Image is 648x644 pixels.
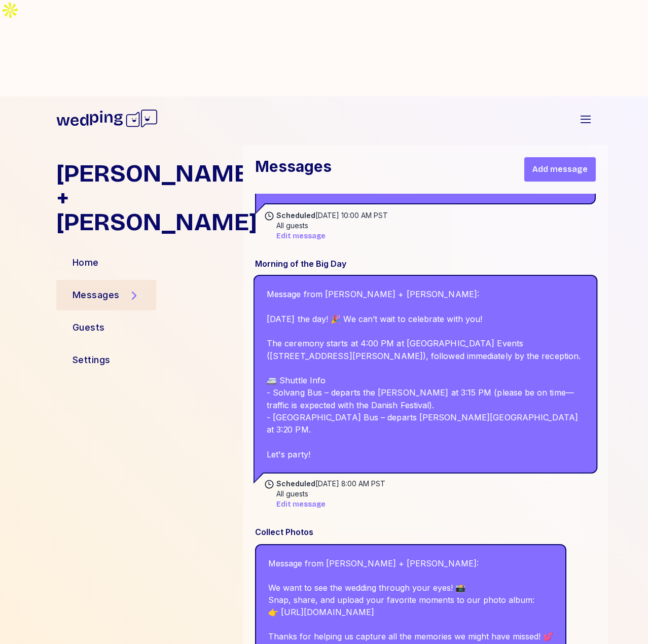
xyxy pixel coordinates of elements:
[276,489,308,499] div: All guests
[276,211,315,220] span: Scheduled
[532,163,588,175] span: Add message
[56,161,235,234] h1: [PERSON_NAME] + [PERSON_NAME]
[276,499,326,510] button: Edit message
[255,526,596,538] div: Collect Photos
[255,258,596,270] div: Morning of the Big Day
[73,353,111,367] div: Settings
[254,275,598,474] div: Message from [PERSON_NAME] + [PERSON_NAME]: [DATE] the day! 🎉 We can’t wait to celebrate with you...
[276,221,308,231] div: All guests
[73,320,105,335] div: Guests
[524,157,596,182] button: Add message
[73,256,99,270] div: Home
[276,231,326,241] button: Edit message
[255,157,332,182] h1: Messages
[73,288,120,302] div: Messages
[276,210,388,221] div: [DATE] 10:00 AM PST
